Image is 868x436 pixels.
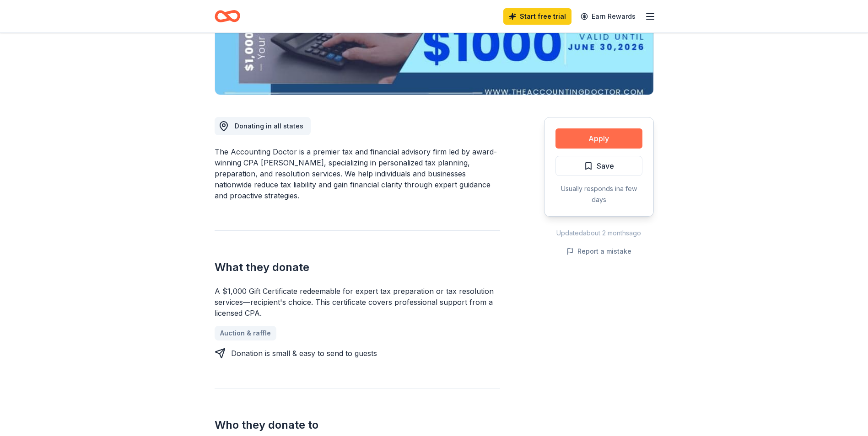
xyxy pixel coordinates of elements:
span: Donating in all states [235,122,303,130]
a: Home [215,5,240,27]
div: Updated about 2 months ago [544,228,654,239]
div: Usually responds in a few days [555,183,642,205]
div: A $1,000 Gift Certificate redeemable for expert tax preparation or tax resolution services—recipi... [215,286,500,319]
a: Start free trial [503,8,571,25]
span: Save [597,160,614,172]
h2: Who they donate to [215,418,500,432]
h2: What they donate [215,260,500,275]
div: The Accounting Doctor is a premier tax and financial advisory firm led by award-winning CPA [PERS... [215,146,500,201]
div: Donation is small & easy to send to guests [231,348,377,359]
button: Save [555,156,642,176]
button: Apply [555,128,642,149]
button: Report a mistake [566,246,631,257]
a: Earn Rewards [575,8,641,25]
